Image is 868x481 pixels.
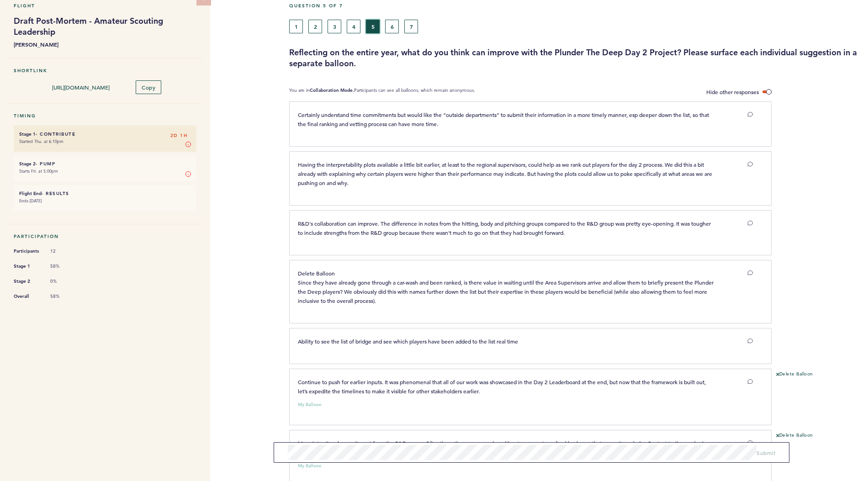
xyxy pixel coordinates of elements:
h5: Participation [14,233,196,239]
span: Delete Balloon Since they have already gone through a car-wash and been ranked, is there value in... [298,270,715,304]
h5: Flight [14,3,196,9]
span: Stage 1 [14,262,41,271]
h5: Question 5 of 7 [289,3,861,9]
span: Ability to see the list of bridge and see which players have been added to the list real time [298,338,518,345]
span: Copy [142,84,155,91]
b: Collaboration Mode. [310,87,354,93]
button: 7 [404,20,418,33]
button: 5 [366,20,380,33]
h3: Reflecting on the entire year, what do you think can improve with the Plunder The Deep Day 2 Proj... [289,47,861,69]
small: Stage 2 [19,161,36,167]
span: Hide other responses [706,88,759,95]
button: 3 [328,20,341,33]
small: My Balloon [298,464,322,468]
small: My Balloon [298,402,322,407]
button: 1 [289,20,303,33]
button: Delete Balloon [776,371,813,378]
span: Continue to push for earlier inputs. It was phenomenal that all of our work was showcased in the ... [298,378,707,395]
h6: - Pump [19,161,191,167]
button: 4 [347,20,360,33]
small: Flight End [19,190,42,196]
span: More intentional commitment from the R&D group. Oftentimes there were grades without comments, or... [298,439,707,456]
button: Delete Balloon [776,432,813,439]
h6: - Results [19,190,191,196]
time: Starts Fri. at 5:00pm [19,168,58,174]
span: Certainly understand time commitments but would like the “outside departments” to submit their in... [298,111,710,127]
span: Submit [757,449,775,456]
p: You are in Participants can see all balloons, which remain anonymous. [289,87,475,97]
button: 6 [385,20,399,33]
span: 58% [50,293,78,300]
span: Stage 2 [14,277,41,286]
span: Overall [14,292,41,301]
h6: - Contribute [19,131,191,137]
button: Submit [757,448,775,457]
h5: Shortlink [14,68,196,74]
small: Stage 1 [19,131,36,137]
button: 2 [308,20,322,33]
span: 12 [50,248,78,254]
h1: Draft Post-Mortem - Amateur Scouting Leadership [14,16,196,37]
span: Having the interpretability plots available a little bit earlier, at least to the regional superv... [298,161,714,186]
span: Participants [14,247,41,256]
span: 58% [50,263,78,270]
b: [PERSON_NAME] [14,40,196,49]
button: Copy [136,80,161,94]
span: 0% [50,278,78,285]
span: 2D 1H [170,131,188,140]
time: Started Thu. at 6:10pm [19,138,64,144]
span: R&D's collaboration can improve. The difference in notes from the hitting, body and pitching grou... [298,220,712,236]
time: Ends [DATE] [19,198,42,204]
h5: Timing [14,113,196,119]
